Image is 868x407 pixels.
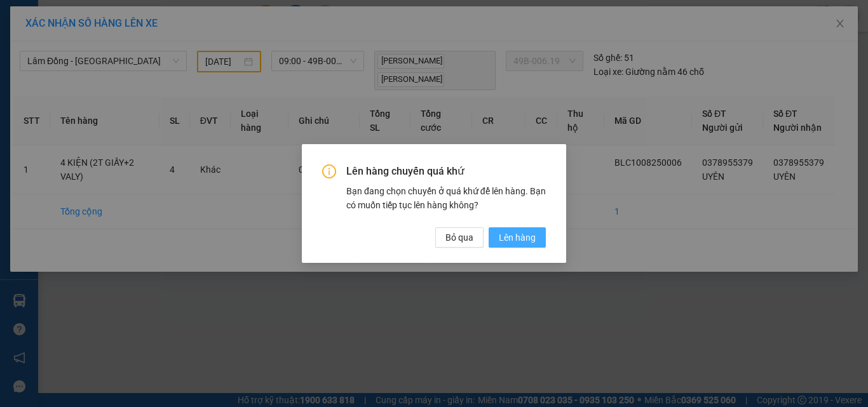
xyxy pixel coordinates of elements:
div: Bạn đang chọn chuyến ở quá khứ để lên hàng. Bạn có muốn tiếp tục lên hàng không? [346,184,546,212]
button: Bỏ qua [435,227,484,248]
span: Bỏ qua [445,230,473,244]
button: Lên hàng [489,227,546,248]
span: Lên hàng chuyến quá khứ [346,164,546,178]
span: Lên hàng [499,230,536,244]
span: info-circle [322,164,336,178]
